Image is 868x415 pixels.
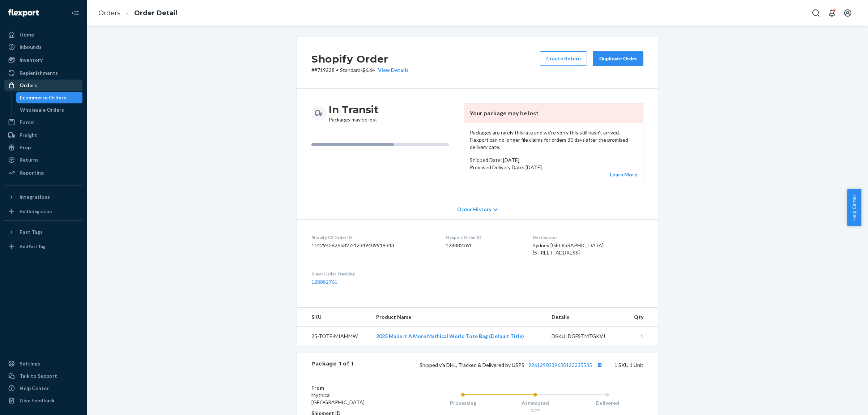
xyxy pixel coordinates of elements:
span: Standard [340,67,361,73]
a: Help Center [4,382,82,394]
h2: Shopify Order [311,51,409,67]
a: 128882761 [311,279,337,285]
th: SKU [297,308,370,327]
p: Packages are rarely this late and we're sorry this still hasn't arrived. Flexport can no longer f... [470,129,637,151]
div: Orders [20,82,37,89]
a: Wholesale Orders [16,104,83,116]
a: Replenishments [4,67,82,79]
div: Freight [20,132,37,139]
img: Flexport logo [8,9,39,17]
div: Inventory [20,56,43,64]
button: Open account menu [841,6,855,20]
div: Give Feedback [20,397,55,404]
p: # #719228 / $6.64 [311,67,409,74]
button: Help Center [847,189,861,226]
a: Settings [4,358,82,369]
dd: 11429428265327-12349409919343 [311,242,434,249]
td: 1 [625,327,658,346]
button: Copy tracking number [595,360,604,369]
a: Order Detail [134,9,177,17]
div: Packages may be lost [329,103,379,123]
div: Ecommerce Orders [20,94,66,101]
p: Promised Delivery Date: [DATE] [470,164,637,171]
div: Package 1 of 1 [311,360,354,369]
div: Replenishments [20,69,58,77]
span: Order History [457,206,492,213]
h3: In Transit [329,103,379,116]
div: Help Center [20,385,49,392]
a: Home [4,29,82,40]
span: • [336,67,339,73]
button: Create Return [540,51,587,66]
div: Fast Tags [20,228,43,236]
dt: Flexport Order ID [446,234,521,240]
div: Add Fast Tag [20,243,46,249]
dd: 128882761 [446,242,521,249]
div: Reporting [20,169,44,176]
span: Sydney [GEOGRAPHIC_DATA] [STREET_ADDRESS] [533,242,604,256]
div: Home [20,31,34,38]
div: Prep [20,144,31,151]
a: Inbounds [4,41,82,53]
div: Talk to Support [20,372,57,380]
div: DSKU: DGFSTMTGKVJ [552,333,620,340]
a: 2025 Make It A More Mythical World Tote Bag (Default Title) [376,333,524,339]
a: Inventory [4,54,82,66]
th: Qty [625,308,658,327]
button: Give Feedback [4,395,82,406]
div: Attempted [499,399,571,407]
span: Mythical [GEOGRAPHIC_DATA] [311,392,365,405]
a: Add Integration [4,206,82,217]
a: Add Fast Tag [4,241,82,252]
button: Close Navigation [68,6,82,20]
ol: breadcrumbs [93,3,183,24]
a: Returns [4,154,82,166]
div: Add Integration [20,208,52,214]
td: 25-TOTE-MIAMMW [297,327,370,346]
button: Open Search Box [809,6,823,20]
div: Integrations [20,193,50,201]
th: Details [546,308,625,327]
div: 1 SKU 1 Unit [354,360,643,369]
button: Fast Tags [4,226,82,238]
dt: Buyer Order Tracking [311,271,434,277]
dt: Destination [533,234,643,240]
a: Parcel [4,116,82,128]
div: Duplicate Order [599,55,637,62]
div: Processing [427,399,499,407]
p: Shipped Date: [DATE] [470,157,637,164]
button: Open notifications [825,6,839,20]
a: Orders [4,80,82,91]
a: 9261290339650123235535 [528,362,592,368]
button: Duplicate Order [593,51,643,66]
a: Ecommerce Orders [16,92,83,103]
dt: From [311,384,398,392]
a: Reporting [4,167,82,179]
div: 5/27 [499,407,571,414]
header: Your package may be lost [464,103,643,123]
a: Freight [4,129,82,141]
a: Talk to Support [4,370,82,382]
div: Inbounds [20,43,42,51]
dt: Shopify V3 Order ID [311,234,434,240]
a: Learn More [610,171,637,177]
button: View Details [375,67,409,74]
a: Orders [98,9,120,17]
div: Settings [20,360,40,367]
div: Parcel [20,119,35,126]
div: Delivered [571,399,643,407]
div: Returns [20,156,39,163]
div: Wholesale Orders [20,106,64,114]
button: Integrations [4,191,82,203]
span: Shipped via DHL, Tracked & Delivered by USPS [420,362,604,368]
a: Prep [4,142,82,153]
th: Product Name [370,308,546,327]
